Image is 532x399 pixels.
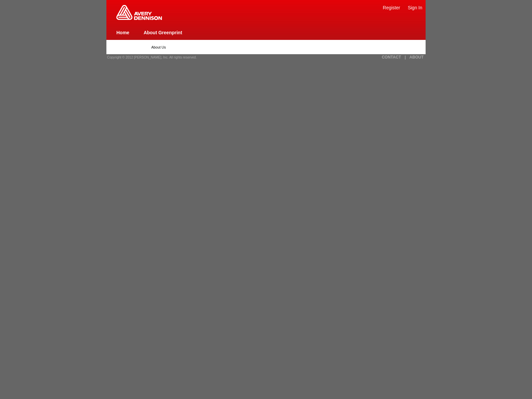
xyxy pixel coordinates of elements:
a: ABOUT [409,55,424,60]
a: Greenprint [116,17,162,21]
span: Copyright © 2012 [PERSON_NAME], Inc. All rights reserved. [107,56,197,59]
p: About Us [151,45,381,49]
a: Register [383,5,400,10]
img: Home [116,5,162,20]
a: About Greenprint [144,30,182,35]
a: | [405,55,406,60]
a: Home [116,30,129,35]
a: Sign In [408,5,422,10]
a: CONTACT [382,55,401,60]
